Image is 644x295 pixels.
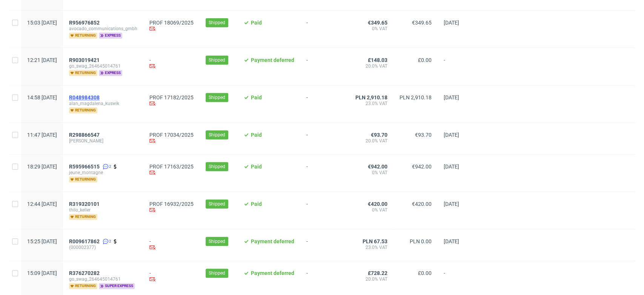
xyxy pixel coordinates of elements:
span: 20.0% VAT [355,63,387,69]
a: PROF 17034/2025 [149,132,194,138]
span: returning [69,32,97,39]
span: - [444,57,472,76]
span: €93.70 [415,132,432,138]
span: 18:29 [DATE] [27,164,57,170]
span: go_swag_264645014761 [69,63,137,69]
span: - [306,20,343,39]
span: €942.00 [368,164,387,170]
div: - [149,238,194,252]
span: 23.0% VAT [355,100,387,107]
span: [DATE] [444,20,459,26]
div: - [149,270,194,283]
span: PLN 2,910.18 [400,94,432,100]
span: express [99,32,122,39]
span: Shipped [209,238,225,245]
span: Shipped [209,94,225,101]
span: [DATE] [444,94,459,100]
span: 14:58 [DATE] [27,94,57,100]
span: [DATE] [444,201,459,207]
span: £0.00 [418,270,432,276]
span: €942.00 [412,164,432,170]
a: R319320101 [69,201,101,207]
span: 20.0% VAT [355,276,387,282]
a: 2 [101,238,111,244]
span: 20.0% VAT [355,138,387,144]
span: €349.65 [368,20,387,26]
span: €93.70 [371,132,387,138]
span: R009617862 [69,238,100,244]
span: Paid [251,201,262,207]
span: go_swag_264645014761 [69,276,137,282]
span: [DATE] [444,132,459,138]
span: 23.0% VAT [355,244,387,250]
a: 2 [101,164,111,170]
a: R376270282 [69,270,101,276]
span: Shipped [209,270,225,276]
span: £0.00 [418,57,432,63]
span: €420.00 [368,201,387,207]
div: - [149,57,194,70]
span: Shipped [209,57,225,63]
span: R298866547 [69,132,100,138]
span: returning [69,107,97,113]
span: €420.00 [412,201,432,207]
span: - [306,164,343,182]
span: returning [69,176,97,182]
span: Payment deferred [251,57,294,63]
span: R956976852 [69,20,100,26]
span: 0% VAT [355,207,387,213]
span: Paid [251,132,262,138]
span: returning [69,283,97,289]
span: PLN 67.53 [363,238,387,244]
span: - [306,270,343,289]
span: 0% VAT [355,170,387,176]
span: 15:09 [DATE] [27,270,57,276]
span: PLN 2,910.18 [355,94,387,100]
span: (000002377) [69,244,137,250]
span: 2 [109,164,111,170]
span: - [306,132,343,145]
a: R298866547 [69,132,101,138]
span: R376270282 [69,270,100,276]
span: - [306,94,343,113]
span: - [306,57,343,76]
span: 15:03 [DATE] [27,20,57,26]
a: PROF 16932/2025 [149,201,194,207]
span: thilo_keller [69,207,137,213]
span: 11:47 [DATE] [27,132,57,138]
span: [DATE] [444,164,459,170]
span: Payment deferred [251,238,294,244]
span: jeune_montagne [69,170,137,176]
span: Shipped [209,163,225,170]
span: returning [69,70,97,76]
a: PROF 18069/2025 [149,20,194,26]
span: Shipped [209,201,225,207]
span: £728.22 [368,270,387,276]
span: 12:21 [DATE] [27,57,57,63]
span: 15:25 [DATE] [27,238,57,244]
span: [PERSON_NAME] [69,138,137,144]
span: 0% VAT [355,26,387,32]
span: Paid [251,20,262,26]
span: - [306,238,343,252]
span: super express [99,283,135,289]
span: R048984308 [69,94,100,100]
span: €349.65 [412,20,432,26]
span: avocado_communications_gmbh [69,26,137,32]
a: R903019421 [69,57,101,63]
span: alan_magdalena_kuswik [69,100,137,107]
span: Payment deferred [251,270,294,276]
span: - [444,270,472,289]
span: £148.03 [368,57,387,63]
span: returning [69,214,97,220]
span: - [306,201,343,220]
span: Shipped [209,131,225,138]
span: Paid [251,94,262,100]
a: R595966515 [69,164,101,170]
a: R956976852 [69,20,101,26]
span: Paid [251,164,262,170]
span: 12:44 [DATE] [27,201,57,207]
span: R903019421 [69,57,100,63]
a: R009617862 [69,238,101,244]
a: PROF 17182/2025 [149,94,194,100]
